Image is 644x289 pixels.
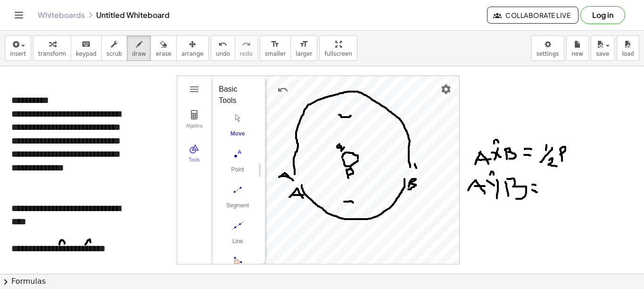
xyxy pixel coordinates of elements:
[580,6,625,24] button: Log in
[495,11,570,19] span: Collaborate Live
[211,35,235,61] button: undoundo
[531,35,564,61] button: settings
[5,35,31,61] button: insert
[71,35,102,61] button: keyboardkeypad
[11,8,26,23] button: Toggle navigation
[566,35,589,61] button: new
[176,35,209,61] button: arrange
[38,51,66,57] span: transform
[156,51,171,57] span: erase
[319,35,357,61] button: fullscreen
[182,51,204,57] span: arrange
[38,10,85,20] a: Whiteboards
[10,51,26,57] span: insert
[622,51,634,57] span: load
[150,35,176,61] button: erase
[107,51,122,57] span: scrub
[33,35,71,61] button: transform
[235,35,258,61] button: redoredo
[571,51,583,57] span: new
[596,51,609,57] span: save
[265,51,286,57] span: smaller
[324,51,352,57] span: fullscreen
[296,51,312,57] span: larger
[260,35,291,61] button: format_sizesmaller
[591,35,615,61] button: save
[271,39,280,50] i: format_size
[216,51,230,57] span: undo
[132,51,146,57] span: draw
[242,39,251,50] i: redo
[101,35,127,61] button: scrub
[487,7,578,24] button: Collaborate Live
[218,39,227,50] i: undo
[76,51,97,57] span: keypad
[240,51,253,57] span: redo
[127,35,151,61] button: draw
[537,51,559,57] span: settings
[82,39,91,50] i: keyboard
[290,35,317,61] button: format_sizelarger
[299,39,308,50] i: format_size
[617,35,639,61] button: load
